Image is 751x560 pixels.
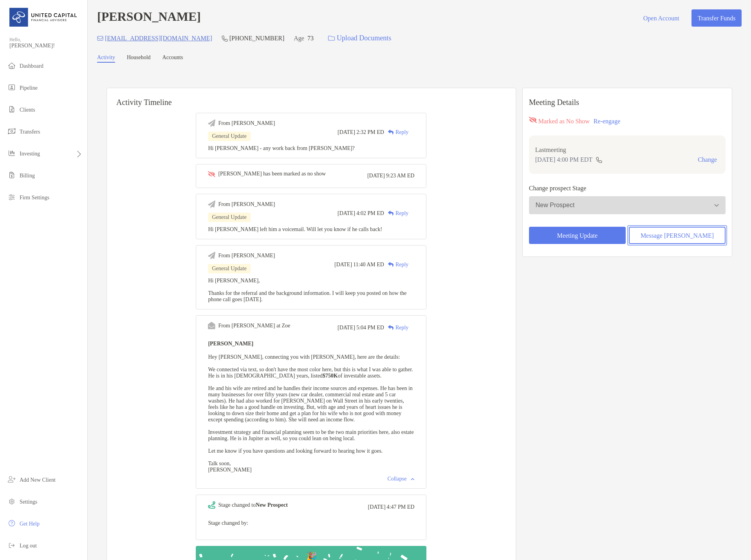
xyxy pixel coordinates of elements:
a: Activity [97,54,115,63]
span: [DATE] [334,262,352,268]
span: 4:02 PM ED [356,210,384,217]
span: 4:47 PM ED [387,504,415,510]
p: Meeting Details [529,98,726,107]
div: Reply [384,260,408,269]
img: investing icon [7,148,16,158]
button: Transfer Funds [691,9,742,27]
h6: Activity Timeline [107,88,516,107]
img: dashboard icon [7,61,16,70]
a: Household [127,54,151,63]
span: 2:32 PM ED [356,129,384,135]
span: Clients [20,107,35,113]
span: [DATE] [338,325,355,331]
img: Open dropdown arrow [714,204,719,207]
a: Accounts [162,54,183,63]
img: button icon [328,36,335,41]
img: add_new_client icon [7,475,16,484]
div: Reply [384,209,408,217]
b: [PERSON_NAME] [208,341,253,347]
img: get-help icon [7,518,16,528]
img: Reply icon [388,325,394,330]
img: Event icon [208,322,215,329]
span: [PERSON_NAME]! [9,43,83,49]
div: From [PERSON_NAME] [218,201,275,208]
p: Stage changed by: [208,518,414,528]
img: Reply icon [388,211,394,216]
p: Last meeting [535,145,719,155]
img: Reply icon [388,130,394,135]
b: New Prospect [256,502,288,508]
span: Firm Settings [20,195,49,201]
div: [PERSON_NAME] has been marked as no show [218,171,326,177]
p: Age [294,33,304,43]
span: 11:40 AM ED [353,262,384,268]
img: transfers icon [7,126,16,136]
span: [DATE] [338,210,355,217]
span: Transfers [20,129,40,135]
span: 9:23 AM ED [386,173,414,179]
a: Upload Documents [323,30,396,47]
img: logout icon [7,540,16,550]
div: From [PERSON_NAME] [218,253,275,259]
button: Message [PERSON_NAME] [629,227,726,244]
span: Hi [PERSON_NAME] left him a voicemail. Will let you know if he calls back! [208,226,382,232]
div: General Update [208,264,250,273]
p: Change prospect Stage [529,183,726,193]
div: Stage changed to [218,502,287,508]
div: General Update [208,132,250,141]
span: Log out [20,543,37,549]
img: Reply icon [388,262,394,267]
span: Hey [PERSON_NAME], connecting you with [PERSON_NAME], here are the details: We connected via text... [208,354,413,473]
div: Reply [384,128,408,136]
img: Chevron icon [411,478,414,480]
p: [EMAIL_ADDRESS][DOMAIN_NAME] [105,33,212,43]
div: From [PERSON_NAME] [218,120,275,126]
img: firm-settings icon [7,192,16,202]
img: settings icon [7,497,16,506]
h4: [PERSON_NAME] [97,9,201,27]
p: 73 [307,33,314,43]
span: [DATE] [367,173,385,179]
img: red eyr [529,117,537,123]
img: Event icon [208,119,215,127]
div: Collapse [387,476,414,482]
span: Hi [PERSON_NAME], Thanks for the referral and the background information. I will keep you posted ... [208,278,406,302]
div: Reply [384,323,408,332]
span: [DATE] [368,504,385,510]
span: 5:04 PM ED [356,325,384,331]
img: billing icon [7,170,16,180]
img: pipeline icon [7,83,16,92]
p: [PHONE_NUMBER] [229,33,284,43]
img: clients icon [7,105,16,114]
span: Get Help [20,521,40,527]
img: Event icon [208,201,215,208]
span: Investing [20,151,40,157]
button: Re-engage [591,117,623,126]
p: [DATE] 4:00 PM EDT [535,155,592,164]
span: Dashboard [20,63,43,69]
button: Change [695,156,719,164]
img: Phone Icon [222,35,228,42]
img: communication type [596,157,603,163]
button: New Prospect [529,196,726,214]
img: Event icon [208,252,215,259]
span: Add New Client [20,477,56,483]
strong: $750K [323,373,338,379]
button: Open Account [637,9,685,27]
div: New Prospect [536,202,575,209]
div: From [PERSON_NAME] at Zoe [218,323,290,329]
button: Meeting Update [529,227,626,244]
span: Settings [20,499,37,505]
span: Hi [PERSON_NAME] - any work back from [PERSON_NAME]? [208,145,354,151]
span: Billing [20,173,35,179]
div: General Update [208,213,250,222]
img: Email Icon [97,36,103,41]
img: Event icon [208,171,215,177]
p: Marked as No Show [538,117,590,126]
span: Pipeline [20,85,38,91]
img: United Capital Logo [9,3,78,31]
span: [DATE] [338,129,355,135]
img: Event icon [208,501,215,509]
